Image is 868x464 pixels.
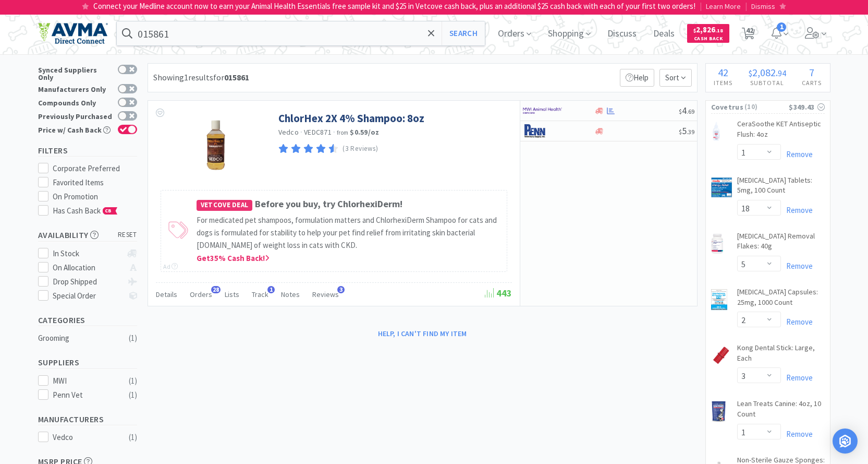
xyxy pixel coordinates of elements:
[711,177,732,197] img: f3b07d41259240ef88871485d4bd480a_511452.png
[312,290,339,299] span: Reviews
[38,413,137,425] h5: Manufacturers
[745,1,747,11] span: |
[751,2,775,11] span: Dismiss
[781,429,813,439] a: Remove
[781,373,813,383] a: Remove
[809,66,814,79] span: 7
[711,101,743,113] span: Covetrus
[278,127,299,137] a: Vedco
[749,68,752,78] span: $
[740,67,794,78] div: .
[190,290,212,299] span: Orders
[225,290,239,299] span: Lists
[182,111,250,179] img: 4d46f4462f2c4c3ab2334c552583955b_88077.jpeg
[38,111,113,120] div: Previously Purchased
[737,399,825,423] a: Lean Treats Canine: 4oz, 10 Count
[350,127,379,137] strong: $0.59 / oz
[38,314,137,326] h5: Categories
[777,22,786,32] span: 1
[53,431,117,444] div: Vedco
[711,121,723,142] img: 50cbd9c3499d404593cfbd538b649c53_418456.png
[781,149,813,159] a: Remove
[693,27,696,34] span: $
[620,69,654,87] p: Help
[715,27,723,34] span: . 18
[711,345,732,366] img: 0f8188e023aa4774a1ab8607dbba0f7e_473143.png
[211,286,221,293] span: 28
[711,233,724,254] img: d606814f34e04aa3876981fdb0eaaf46_208264.png
[789,101,824,113] div: $349.43
[603,29,641,39] a: Discuss
[343,144,378,154] p: (3 Reviews)
[153,71,249,85] div: Showing 1 results
[679,104,694,116] span: 4
[213,72,249,82] span: for
[794,78,830,88] h4: Carts
[700,1,702,11] span: |
[267,286,275,293] span: 1
[781,317,813,327] a: Remove
[523,103,562,118] img: f6b2451649754179b5b4e0c70c3f7cb0_2.png
[129,389,137,401] div: ( 1 )
[163,261,178,271] div: Ad
[693,25,723,34] span: 2,826
[442,21,485,45] button: Search
[833,429,858,454] div: Open Intercom Messenger
[711,401,726,422] img: ed537a1d4e5e49509db04026153d78b2_29663.png
[372,325,473,342] button: Help, I can't find my item
[687,108,694,115] span: . 69
[718,66,728,79] span: 42
[197,197,502,212] h4: Before you buy, try ChlorhexiDerm!
[781,261,813,271] a: Remove
[746,9,753,51] span: 42
[197,200,253,211] span: Vetcove Deal
[603,13,641,54] span: Discuss
[737,287,825,312] a: [MEDICAL_DATA] Capsules: 25mg, 1000 Count
[38,22,108,44] img: e4e33dab9f054f5782a47901c742baa9_102.png
[53,375,117,387] div: MWI
[737,343,825,367] a: Kong Dental Stick: Large, Each
[737,175,825,200] a: [MEDICAL_DATA] Tablets: 5mg, 100 Count
[38,356,137,368] h5: Suppliers
[544,13,595,54] span: Shopping
[281,290,300,299] span: Notes
[197,214,502,252] p: For medicated pet shampoos, formulation matters and ChlorhexiDerm Shampoo for cats and dogs is fo...
[706,2,741,11] span: Learn More
[53,206,118,216] span: Has Cash Back
[679,125,694,137] span: 5
[679,128,682,136] span: $
[156,290,177,299] span: Details
[53,191,137,203] div: On Promotion
[118,230,137,241] span: reset
[737,119,825,144] a: CeraSoothe KET Antiseptic Flush: 4oz
[38,65,113,81] div: Synced Suppliers Only
[649,13,679,54] span: Deals
[103,208,114,214] span: CB
[252,290,268,299] span: Track
[53,261,122,274] div: On Allocation
[53,290,122,302] div: Special Order
[129,332,137,344] div: ( 1 )
[687,19,729,47] a: $2,826.18Cash Back
[38,125,113,134] div: Price w/ Cash Back
[494,13,535,54] span: Orders
[337,129,348,136] span: from
[129,431,137,444] div: ( 1 )
[38,332,123,344] div: Grooming
[304,127,332,137] span: VEDC871
[659,69,692,87] span: Sort
[778,68,786,78] span: 94
[224,72,249,82] strong: 015861
[333,127,335,137] span: ·
[129,375,137,387] div: ( 1 )
[485,287,512,299] span: 443
[740,78,794,88] h4: Subtotal
[38,229,137,241] h5: Availability
[197,253,270,263] span: Get 35 % Cash Back!
[738,30,759,40] a: 42
[706,78,741,88] h4: Items
[737,231,825,256] a: [MEDICAL_DATA] Removal Flakes: 40g
[752,66,776,79] span: 2,082
[53,176,137,189] div: Favorited Items
[53,276,122,288] div: Drop Shipped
